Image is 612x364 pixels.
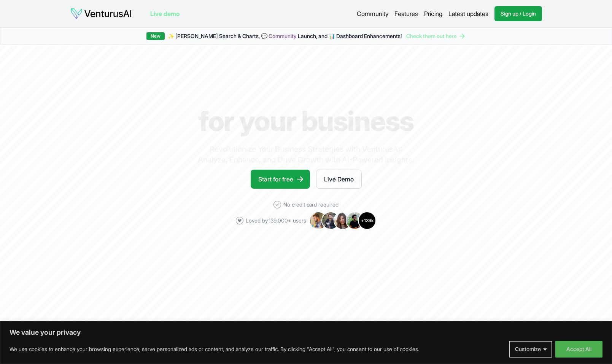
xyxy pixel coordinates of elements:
[321,211,340,230] img: Avatar 2
[555,341,602,358] button: Accept All
[269,33,297,39] a: Community
[316,170,362,189] a: Live Demo
[70,8,132,20] img: logo
[509,341,552,358] button: Customize
[150,9,180,18] a: Live demo
[146,32,165,40] div: New
[406,32,466,40] a: Check them out here
[494,6,542,21] a: Sign up / Login
[448,9,488,18] a: Latest updates
[251,170,310,189] a: Start for free
[501,10,536,17] span: Sign up / Login
[357,9,388,18] a: Community
[346,211,364,230] img: Avatar 4
[424,9,442,18] a: Pricing
[168,32,402,40] span: ✨ [PERSON_NAME] Search & Charts, 💬 Launch, and 📊 Dashboard Enhancements!
[334,211,352,230] img: Avatar 3
[394,9,418,18] a: Features
[10,345,419,354] p: We use cookies to enhance your browsing experience, serve personalized ads or content, and analyz...
[10,328,602,337] p: We value your privacy
[309,211,327,230] img: Avatar 1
